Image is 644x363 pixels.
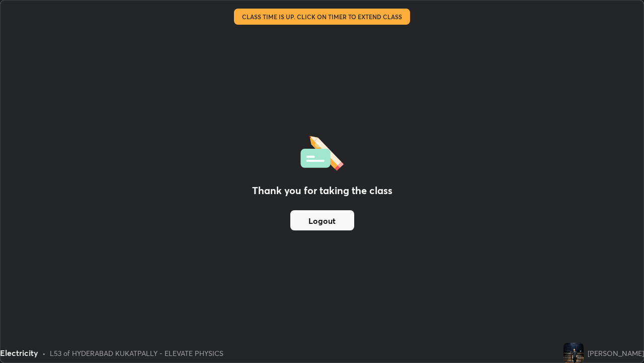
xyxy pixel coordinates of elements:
div: • [42,348,46,358]
button: Logout [290,210,354,230]
img: offlineFeedback.1438e8b3.svg [300,133,344,171]
h2: Thank you for taking the class [252,183,392,198]
div: L53 of HYDERABAD KUKATPALLY - ELEVATE PHYSICS [50,348,223,358]
img: 396b252e43ef47b38264f8b62fdd69ad.jpg [563,343,584,363]
div: [PERSON_NAME] [588,348,644,358]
